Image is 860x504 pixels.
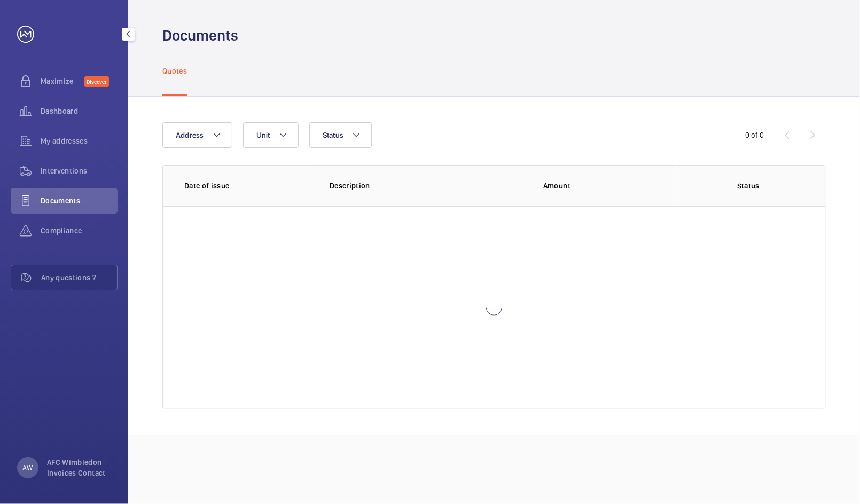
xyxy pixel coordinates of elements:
p: Amount [543,180,676,191]
span: Unit [256,131,270,139]
button: Status [309,122,372,148]
span: Interventions [41,166,118,176]
p: Date of issue [184,180,312,191]
p: AFC Wimbledon Invoices Contact [47,457,111,478]
p: Description [330,180,526,191]
span: Discover [84,76,109,87]
span: Address [176,131,204,139]
span: Status [323,131,344,139]
button: Unit [243,122,299,148]
div: 0 of 0 [745,130,764,140]
span: Dashboard [41,106,118,116]
h1: Documents [162,26,238,45]
p: Status [693,180,804,191]
p: Quotes [162,66,187,76]
button: Address [162,122,232,148]
span: Any questions ? [41,272,117,283]
span: Documents [41,195,118,206]
span: My addresses [41,136,118,146]
span: Maximize [41,76,84,86]
span: Compliance [41,225,118,236]
p: AW [22,462,33,473]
